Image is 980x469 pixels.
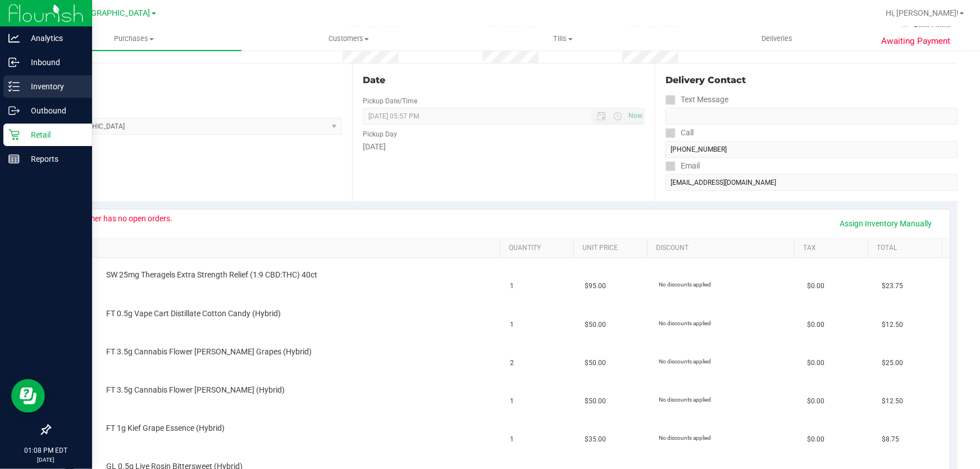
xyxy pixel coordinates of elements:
span: $95.00 [585,281,606,292]
span: $0.00 [808,358,825,368]
a: Discount [656,244,790,253]
span: SW 25mg Theragels Extra Strength Relief (1:9 CBD:THC) 40ct [106,270,317,280]
span: $12.50 [882,396,903,407]
span: FT 3.5g Cannabis Flower [PERSON_NAME] Grapes (Hybrid) [106,347,312,357]
p: Inventory [20,80,87,93]
a: Unit Price [582,244,643,253]
span: $0.00 [808,320,825,330]
inline-svg: Retail [8,129,20,140]
span: $50.00 [585,358,606,368]
span: $25.00 [882,358,903,368]
span: 1 [510,320,514,330]
span: [GEOGRAPHIC_DATA] [74,8,151,18]
input: Format: (999) 999-9999 [666,108,958,125]
a: Assign Inventory Manually [833,214,940,233]
a: Tills [456,27,671,51]
span: $50.00 [585,320,606,330]
a: Quantity [509,244,569,253]
a: Deliveries [670,27,885,51]
span: $50.00 [585,396,606,407]
p: Inbound [20,56,87,69]
div: Delivery Contact [666,74,958,87]
span: $35.00 [585,434,606,445]
div: Date [363,74,645,87]
p: Reports [20,152,87,166]
inline-svg: Reports [8,153,20,165]
inline-svg: Outbound [8,105,20,116]
span: FT 1g Kief Grape Essence (Hybrid) [106,423,225,434]
span: 1 [510,396,514,407]
iframe: Resource center [11,379,45,413]
p: Outbound [20,104,87,117]
span: $0.00 [808,281,825,292]
div: Location [49,74,342,87]
span: Awaiting Payment [882,35,951,48]
span: FT 0.5g Vape Cart Distillate Cotton Candy (Hybrid) [106,308,281,319]
div: [DATE] [363,141,645,153]
span: $0.00 [808,434,825,445]
p: Analytics [20,31,87,45]
a: Customers [241,27,456,51]
span: 2 [510,358,514,368]
span: Deliveries [747,34,808,44]
span: 1 [510,434,514,445]
a: Purchases [27,27,241,51]
a: Total [877,244,938,253]
inline-svg: Inbound [8,57,20,68]
label: Call [666,125,694,141]
span: $0.00 [808,396,825,407]
p: Retail [20,128,87,142]
span: No discounts applied [659,397,711,403]
span: $12.50 [882,320,903,330]
inline-svg: Analytics [8,33,20,44]
span: Purchases [27,34,241,44]
span: Hi, [PERSON_NAME]! [886,8,959,17]
label: Email [666,158,700,174]
p: [DATE] [5,456,87,464]
input: Format: (999) 999-9999 [666,141,958,158]
a: SKU [66,244,495,253]
label: Pickup Day [363,129,397,139]
div: Customer has no open orders. [68,214,173,223]
span: Customers [242,34,455,44]
inline-svg: Inventory [8,81,20,92]
p: 01:08 PM EDT [5,445,87,456]
label: Text Message [666,92,728,108]
span: $8.75 [882,434,899,445]
span: No discounts applied [659,435,711,441]
span: No discounts applied [659,281,711,288]
span: No discounts applied [659,358,711,365]
a: Tax [804,244,864,253]
label: Pickup Date/Time [363,96,417,106]
span: No discounts applied [659,320,711,326]
span: $23.75 [882,281,903,292]
span: 1 [510,281,514,292]
span: Tills [457,34,670,44]
span: FT 3.5g Cannabis Flower [PERSON_NAME] (Hybrid) [106,385,285,395]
